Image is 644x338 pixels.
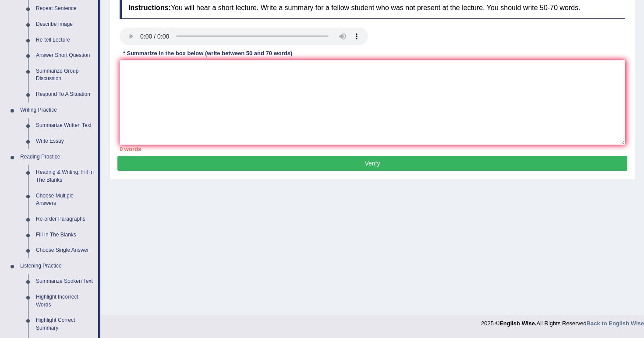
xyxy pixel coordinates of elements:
a: Summarize Written Text [32,118,98,134]
div: 2025 © All Rights Reserved [481,315,644,327]
a: Re-tell Lecture [32,32,98,48]
a: Reading Practice [16,149,98,165]
a: Fill In The Blanks [32,227,98,243]
a: Respond To A Situation [32,87,98,102]
div: * Summarize in the box below (write between 50 and 70 words) [120,49,296,58]
a: Back to English Wise [587,320,644,327]
div: 0 words [120,145,625,153]
strong: English Wise. [499,320,536,327]
button: Verify [117,156,627,171]
a: Choose Multiple Answers [32,188,98,211]
a: Highlight Incorrect Words [32,289,98,313]
a: Reading & Writing: Fill In The Blanks [32,165,98,188]
a: Summarize Spoken Text [32,274,98,289]
a: Re-order Paragraphs [32,211,98,227]
a: Choose Single Answer [32,243,98,258]
a: Answer Short Question [32,48,98,63]
a: Repeat Sentence [32,1,98,17]
b: Instructions: [128,4,171,11]
a: Highlight Correct Summary [32,313,98,336]
a: Describe Image [32,17,98,32]
a: Listening Practice [16,258,98,274]
a: Write Essay [32,134,98,149]
a: Writing Practice [16,102,98,118]
a: Summarize Group Discussion [32,63,98,87]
